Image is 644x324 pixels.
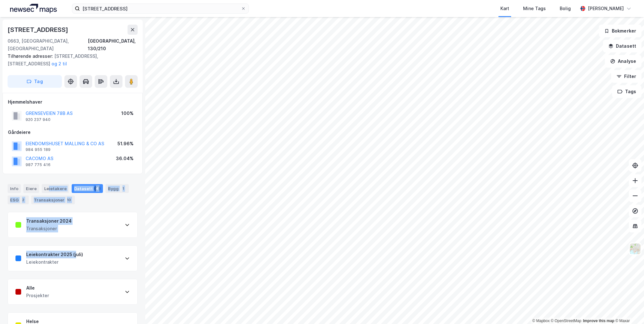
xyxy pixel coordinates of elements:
[31,195,75,204] div: Transaksjoner
[8,129,137,136] div: Gårdeiere
[583,319,614,323] a: Improve this map
[603,40,641,52] button: Datasett
[120,185,126,192] div: 1
[8,75,62,88] button: Tag
[23,184,39,193] div: Eiere
[612,294,644,324] iframe: Chat Widget
[66,197,72,203] div: 10
[121,110,134,117] div: 100%
[612,85,641,98] button: Tags
[8,25,69,35] div: [STREET_ADDRESS]
[588,5,624,12] div: [PERSON_NAME]
[80,4,241,13] input: Søk på adresse, matrikkel, gårdeiere, leietakere eller personer
[26,117,51,122] div: 920 237 940
[8,195,29,204] div: ESG
[26,258,83,266] div: Leiekontrakter
[88,37,138,52] div: [GEOGRAPHIC_DATA], 130/210
[8,98,137,106] div: Hjemmelshaver
[26,284,49,292] div: Alle
[532,319,550,323] a: Mapbox
[8,184,21,193] div: Info
[20,197,26,203] div: 2
[551,319,581,323] a: OpenStreetMap
[26,147,51,152] div: 984 955 189
[26,217,72,225] div: Transaksjoner 2024
[605,55,641,68] button: Analyse
[72,184,103,193] div: Datasett
[105,184,129,193] div: Bygg
[26,162,51,167] div: 987 775 416
[8,52,133,68] div: [STREET_ADDRESS], [STREET_ADDRESS]
[523,5,546,12] div: Mine Tags
[10,4,57,13] img: logo.a4113a55bc3d86da70a041830d287a7e.svg
[8,37,88,52] div: 0663, [GEOGRAPHIC_DATA], [GEOGRAPHIC_DATA]
[8,53,54,59] span: Tilhørende adresser:
[94,185,100,192] div: 4
[117,140,134,147] div: 51.96%
[500,5,509,12] div: Kart
[26,292,49,299] div: Prosjekter
[599,25,641,37] button: Bokmerker
[611,70,641,83] button: Filter
[560,5,571,12] div: Bolig
[116,155,134,162] div: 36.04%
[26,251,83,258] div: Leiekontrakter 2025 (juli)
[629,243,641,255] img: Z
[26,225,72,232] div: Transaksjoner
[42,184,69,193] div: Leietakere
[612,294,644,324] div: Kontrollprogram for chat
